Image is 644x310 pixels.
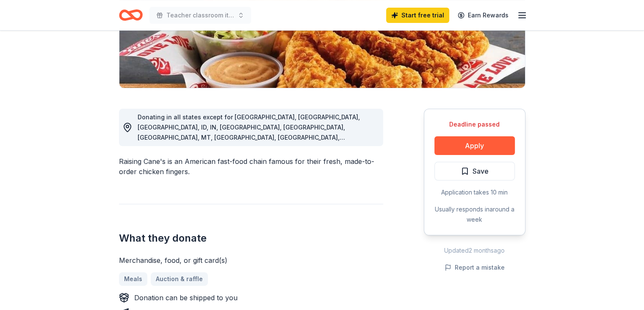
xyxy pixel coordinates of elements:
[434,162,515,180] button: Save
[119,272,147,286] a: Meals
[386,8,449,23] a: Start free trial
[434,119,515,130] div: Deadline passed
[119,5,143,25] a: Home
[453,8,514,23] a: Earn Rewards
[119,156,383,177] div: Raising Cane's is an American fast-food chain famous for their fresh, made-to-order chicken fingers.
[151,272,208,286] a: Auction & raffle
[119,231,383,245] h2: What they donate
[149,7,251,24] button: Teacher classroom items
[434,187,515,197] div: Application takes 10 min
[166,10,234,20] span: Teacher classroom items
[445,262,505,273] button: Report a mistake
[134,293,238,303] div: Donation can be shipped to you
[424,245,525,256] div: Updated 2 months ago
[434,136,515,155] button: Apply
[119,255,383,265] div: Merchandise, food, or gift card(s)
[473,166,489,177] span: Save
[138,113,360,182] span: Donating in all states except for [GEOGRAPHIC_DATA], [GEOGRAPHIC_DATA], [GEOGRAPHIC_DATA], ID, IN...
[434,204,515,225] div: Usually responds in around a week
